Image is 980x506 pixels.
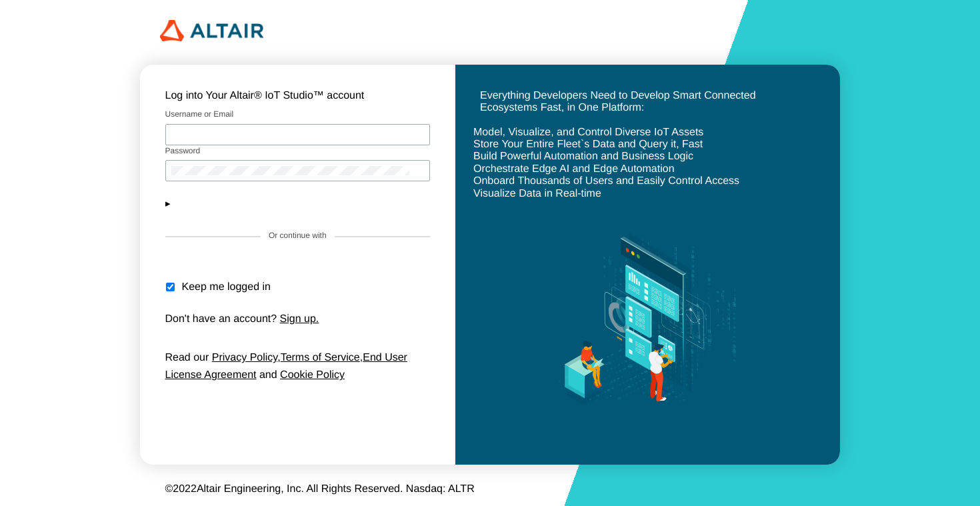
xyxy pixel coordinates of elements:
[165,109,234,119] label: Username or Email
[473,139,703,151] unity-typography: Store Your Entire Fleet`s Data and Query it, Fast
[165,146,201,155] label: Password
[173,483,197,495] span: 2022
[473,188,601,200] unity-typography: Visualize Data in Real-time
[281,352,360,363] a: Terms of Service
[174,197,225,209] a: Need help?
[165,197,431,209] button: Need help?
[280,369,345,381] a: Cookie Policy
[165,313,277,325] span: Don't have an account?
[539,200,757,439] img: background.svg
[165,349,431,384] p: , ,
[280,313,319,325] a: Sign up.
[212,352,277,363] a: Privacy Policy
[160,20,263,41] img: 320px-Altair_logo.png
[165,90,365,101] unity-typography: Log into Your Altair® IoT Studio™ account
[165,483,815,495] p: © Altair Engineering, Inc. All Rights Reserved. Nasdaq: ALTR
[473,151,693,163] unity-typography: Build Powerful Automation and Business Logic
[473,163,675,175] unity-typography: Orchestrate Edge AI and Edge Automation
[165,352,209,363] span: Read our
[165,283,175,291] input: Keep me logged in
[473,127,703,139] unity-typography: Model, Visualize, and Control Diverse IoT Assets
[473,175,739,187] unity-typography: Onboard Thousands of Users and Easily Control Access
[480,90,756,113] unity-typography: Everything Developers Need to Develop Smart Connected Ecosystems Fast, in One Platform:
[259,369,277,381] span: and
[182,281,271,293] unity-typography: Keep me logged in
[269,231,327,241] label: Or continue with
[165,352,407,381] a: End User License Agreement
